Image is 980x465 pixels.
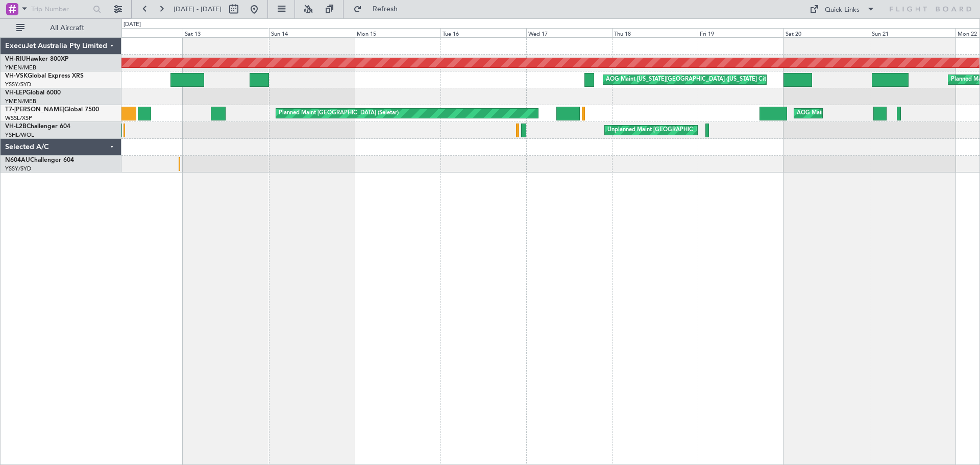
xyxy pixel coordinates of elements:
span: VH-RIU [5,56,26,62]
div: Fri 12 [97,28,183,37]
span: VH-LEP [5,90,26,96]
a: T7-[PERSON_NAME]Global 7500 [5,107,99,113]
span: VH-L2B [5,124,27,130]
div: Sun 14 [269,28,355,37]
a: VH-VSKGlobal Express XRS [5,73,84,79]
div: Wed 17 [526,28,612,37]
div: Fri 19 [698,28,783,37]
div: Sun 21 [870,28,955,37]
span: Refresh [364,6,407,13]
button: Refresh [349,1,410,17]
div: Planned Maint [GEOGRAPHIC_DATA] (Seletar) [279,106,399,121]
div: Sat 20 [783,28,869,37]
div: Tue 16 [440,28,526,37]
div: AOG Maint [GEOGRAPHIC_DATA] (Seletar) [797,106,909,121]
a: WSSL/XSP [5,114,32,122]
a: YSSY/SYD [5,165,31,173]
div: Unplanned Maint [GEOGRAPHIC_DATA] ([GEOGRAPHIC_DATA]) [607,123,775,138]
span: All Aircraft [27,25,108,32]
a: YSSY/SYD [5,81,31,88]
a: YSHL/WOL [5,131,34,139]
div: Mon 15 [355,28,440,37]
button: All Aircraft [11,20,111,36]
span: VH-VSK [5,73,28,79]
input: Trip Number [31,2,90,17]
div: Thu 18 [612,28,698,37]
a: N604AUChallenger 604 [5,157,74,163]
div: Sat 13 [183,28,268,37]
div: [DATE] [124,20,141,29]
span: N604AU [5,157,30,163]
div: Quick Links [825,5,860,15]
a: YMEN/MEB [5,64,36,71]
a: VH-LEPGlobal 6000 [5,90,61,96]
button: Quick Links [804,1,880,17]
a: VH-L2BChallenger 604 [5,124,70,130]
span: T7-[PERSON_NAME] [5,107,64,113]
div: AOG Maint [US_STATE][GEOGRAPHIC_DATA] ([US_STATE] City Intl) [606,72,780,87]
span: [DATE] - [DATE] [174,5,222,14]
a: YMEN/MEB [5,97,36,105]
a: VH-RIUHawker 800XP [5,56,68,62]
